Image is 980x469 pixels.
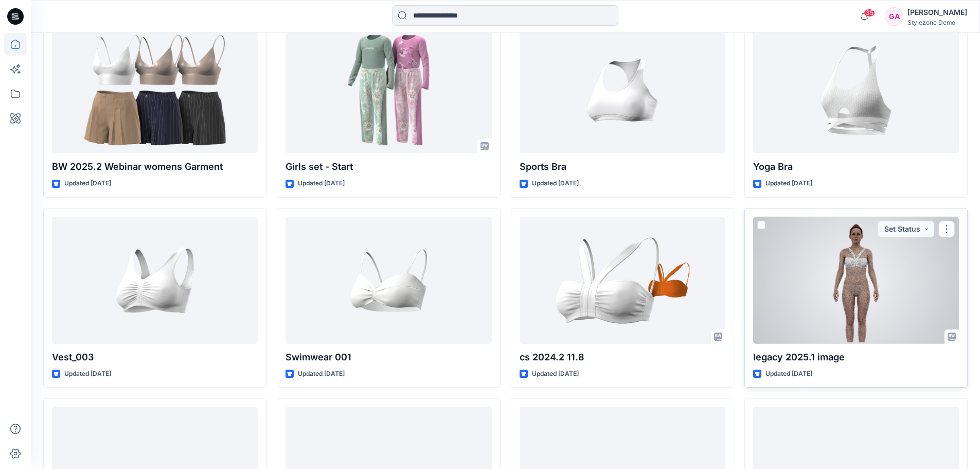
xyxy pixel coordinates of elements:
a: BW 2025.2 Webinar womens Garment [52,27,258,154]
a: Yoga Bra [753,27,959,154]
div: Stylezone Demo [907,19,967,26]
a: cs 2024.2 11.8 [520,217,725,344]
p: Vest_003 [52,350,258,364]
a: Girls set - Start [286,27,491,154]
a: Swimwear 001 [286,217,491,344]
a: Sports Bra [520,27,725,154]
p: Yoga Bra [753,160,959,174]
div: [PERSON_NAME] [907,6,967,19]
p: BW 2025.2 Webinar womens Garment [52,160,258,174]
a: legacy 2025.1 image [753,217,959,344]
p: Updated [DATE] [298,369,345,379]
p: Swimwear 001 [286,350,491,364]
p: Updated [DATE] [64,178,111,189]
p: Sports Bra [520,160,725,174]
p: Girls set - Start [286,160,491,174]
p: Updated [DATE] [765,369,812,379]
p: Updated [DATE] [532,178,579,189]
span: 35 [864,9,875,17]
p: Updated [DATE] [532,369,579,379]
p: Updated [DATE] [298,178,345,189]
p: Updated [DATE] [765,178,812,189]
a: Vest_003 [52,217,258,344]
div: GA [885,7,903,26]
p: Updated [DATE] [64,369,111,379]
p: legacy 2025.1 image [753,350,959,364]
p: cs 2024.2 11.8 [520,350,725,364]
